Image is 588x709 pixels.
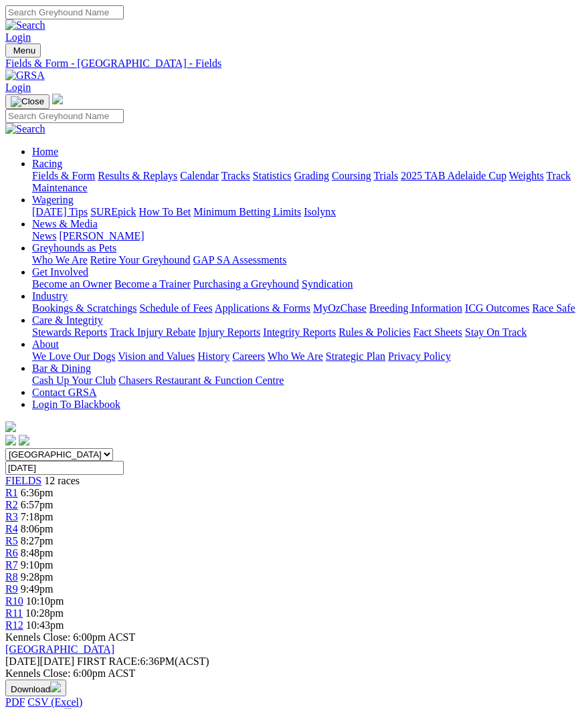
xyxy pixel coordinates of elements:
a: Bookings & Scratchings [32,302,136,314]
a: Strategic Plan [326,350,385,362]
div: Kennels Close: 6:00pm ACST [5,668,583,680]
a: 2025 TAB Adelaide Cup [401,170,506,181]
a: We Love Our Dogs [32,350,115,362]
span: R8 [5,571,18,583]
img: Search [5,123,45,135]
span: [DATE] [5,655,74,667]
span: 8:06pm [21,523,54,534]
span: Kennels Close: 6:00pm ACST [5,631,135,643]
a: FIELDS [5,475,41,486]
a: Greyhounds as Pets [32,242,116,254]
a: Careers [232,350,265,362]
a: Integrity Reports [263,326,336,338]
span: R6 [5,547,18,559]
img: GRSA [5,70,45,82]
a: Purchasing a Greyhound [193,278,299,290]
a: Home [32,146,58,157]
a: Isolynx [304,206,336,217]
button: Toggle navigation [5,94,50,109]
a: Retire Your Greyhound [90,254,191,266]
a: R7 [5,559,18,571]
a: Login To Blackbook [32,399,120,410]
a: Contact GRSA [32,387,96,398]
div: Racing [32,170,583,194]
a: R11 [5,607,23,619]
a: Chasers Restaurant & Function Centre [118,375,284,386]
a: R12 [5,619,23,631]
a: Privacy Policy [388,350,451,362]
img: logo-grsa-white.png [52,94,63,104]
a: Race Safe [532,302,575,314]
a: Care & Integrity [32,314,103,326]
a: Grading [294,170,329,181]
a: Fields & Form - [GEOGRAPHIC_DATA] - Fields [5,58,583,70]
a: Track Maintenance [32,170,571,193]
div: Greyhounds as Pets [32,254,583,266]
a: Trials [373,170,398,181]
a: Become an Owner [32,278,112,290]
button: Toggle navigation [5,43,41,58]
img: Search [5,19,45,31]
a: SUREpick [90,206,136,217]
a: Vision and Values [118,350,195,362]
span: FIRST RACE: [77,655,140,667]
a: Become a Trainer [114,278,191,290]
span: Menu [13,45,35,56]
a: Login [5,82,31,93]
a: R4 [5,523,18,534]
a: Rules & Policies [338,326,411,338]
div: Download [5,696,583,708]
a: Fields & Form [32,170,95,181]
input: Search [5,109,124,123]
img: download.svg [50,682,61,692]
a: Weights [509,170,544,181]
a: Syndication [302,278,353,290]
a: Stay On Track [465,326,526,338]
a: R5 [5,535,18,546]
a: About [32,338,59,350]
a: Track Injury Rebate [110,326,195,338]
a: Cash Up Your Club [32,375,116,386]
input: Search [5,5,124,19]
a: News [32,230,56,241]
a: R1 [5,487,18,498]
a: R10 [5,595,23,607]
img: twitter.svg [19,435,29,445]
span: 8:27pm [21,535,54,546]
a: Applications & Forms [215,302,310,314]
a: Stewards Reports [32,326,107,338]
img: logo-grsa-white.png [5,421,16,432]
span: R9 [5,583,18,595]
input: Select date [5,461,124,475]
a: News & Media [32,218,98,229]
a: Who We Are [268,350,323,362]
span: [DATE] [5,655,40,667]
span: 10:43pm [26,619,64,631]
a: Login [5,31,31,43]
span: 10:28pm [25,607,64,619]
a: PDF [5,696,25,708]
a: [GEOGRAPHIC_DATA] [5,643,114,655]
a: Statistics [253,170,292,181]
a: Results & Replays [98,170,177,181]
a: ICG Outcomes [465,302,529,314]
a: CSV (Excel) [27,696,82,708]
a: Coursing [332,170,371,181]
a: Tracks [221,170,250,181]
a: Racing [32,158,62,169]
a: Fact Sheets [413,326,462,338]
a: R3 [5,511,18,522]
span: 9:28pm [21,571,54,583]
a: R2 [5,499,18,510]
a: MyOzChase [313,302,367,314]
a: GAP SA Assessments [193,254,287,266]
